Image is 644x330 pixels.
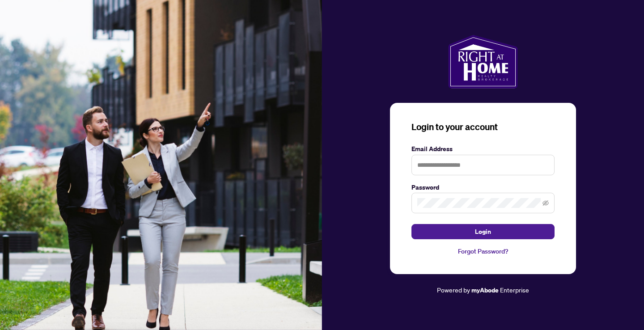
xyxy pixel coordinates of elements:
span: Enterprise [500,286,529,294]
label: Email Address [411,144,555,154]
a: Forgot Password? [411,246,555,256]
span: Login [475,224,491,239]
span: eye-invisible [542,200,549,206]
img: ma-logo [448,35,517,89]
a: myAbode [471,285,499,295]
h3: Login to your account [411,121,555,133]
label: Password [411,182,555,192]
button: Login [411,224,555,239]
span: Powered by [437,286,470,294]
